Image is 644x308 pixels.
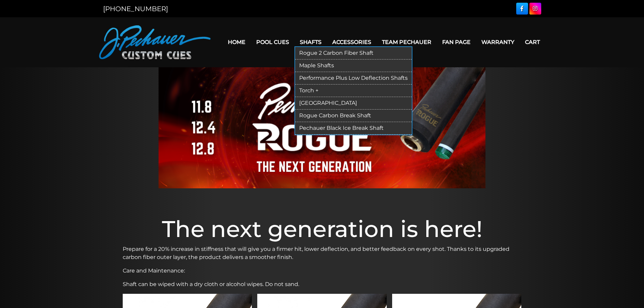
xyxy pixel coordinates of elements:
a: Pool Cues [251,33,294,51]
a: Warranty [476,33,520,51]
a: Home [222,33,251,51]
p: Care and Maintenance: [123,267,522,275]
a: Rogue Carbon Break Shaft [295,110,412,122]
a: Cart [520,33,545,51]
a: Maple Shafts [295,60,412,72]
a: Performance Plus Low Deflection Shafts [295,72,412,85]
a: Shafts [294,33,327,51]
a: Team Pechauer [377,33,437,51]
a: Accessories [327,33,377,51]
a: [GEOGRAPHIC_DATA] [295,97,412,110]
a: Rogue 2 Carbon Fiber Shaft [295,47,412,60]
a: Pechauer Black Ice Break Shaft [295,122,412,135]
a: Torch + [295,85,412,97]
p: Shaft can be wiped with a dry cloth or alcohol wipes. Do not sand. [123,280,522,288]
img: Pechauer Custom Cues [99,25,211,59]
p: Prepare for a 20% increase in stiffness that will give you a firmer hit, lower deflection, and be... [123,245,522,261]
a: Fan Page [437,33,476,51]
a: [PHONE_NUMBER] [103,5,168,13]
h1: The next generation is here! [123,215,522,242]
